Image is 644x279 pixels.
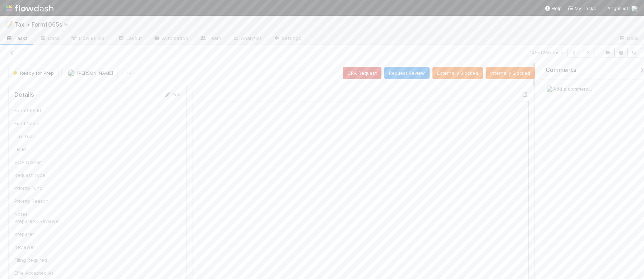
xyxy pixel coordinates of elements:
[14,269,68,276] div: Efile Accepted At
[631,5,638,12] img: avatar_45ea4894-10ca-450f-982d-dabe3bd75b0b.png
[432,67,483,79] button: Externally Blocked
[14,120,68,127] div: Fund Name
[14,184,68,192] div: Priority Fund
[567,5,596,11] span: My Tasks
[8,67,59,79] button: Ready for Prep
[553,86,592,92] span: Add a comment...
[77,70,113,76] span: [PERSON_NAME]
[11,70,54,76] span: Ready for Prep
[70,35,106,42] span: Flow Builder
[6,2,54,14] img: logo-inverted-e16ddd16eac7371096b0.svg
[14,107,68,114] div: Form1065 Id
[6,35,28,42] span: Tasks
[14,133,68,140] div: Tax Year
[148,33,194,45] a: Automation
[14,197,68,205] div: Priority Reason
[65,33,112,45] a: Flow Builder
[6,21,13,27] span: 📝
[194,33,227,45] a: Team
[546,67,576,74] span: Comments
[14,159,68,166] div: VCA Owner
[546,85,553,92] img: avatar_45ea4894-10ca-450f-982d-dabe3bd75b0b.png
[61,67,118,79] button: [PERSON_NAME]
[14,171,68,179] div: Request Type
[530,49,565,56] span: 145 of 250 tasks
[268,33,307,45] a: Settings
[343,67,381,79] button: CRA Request
[227,33,268,45] a: Analytics
[613,33,644,45] a: Docs
[384,67,430,79] button: Request Review
[14,210,68,225] div: Notes - Preparer<>Reviewer
[112,33,148,45] a: Layout
[567,5,596,12] a: My Tasks
[486,67,535,79] button: Internally Blocked
[14,91,34,99] h5: Details
[14,243,68,251] div: Reviewer
[14,230,68,238] div: Preparer
[68,69,75,77] img: avatar_d45d11ee-0024-4901-936f-9df0a9cc3b4e.png
[14,21,72,28] span: Tax > Form1065s
[545,5,562,12] div: Help
[14,146,68,153] div: Llc Id
[607,5,628,11] span: AngelList
[34,33,65,45] a: Data
[164,92,181,97] a: Edit
[14,256,68,264] div: Filing Required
